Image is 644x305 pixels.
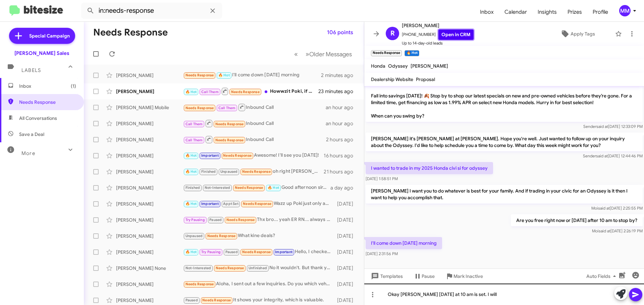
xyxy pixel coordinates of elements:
[116,265,183,272] div: [PERSON_NAME] None
[592,228,643,233] span: Moi [DATE] 2:26:19 PM
[366,185,643,204] p: [PERSON_NAME] I want you to do whatever is best for your family. And if trading in your civic for...
[587,2,613,22] a: Profile
[183,264,334,272] div: No it wouldn't. But thank you though.
[116,249,183,255] div: [PERSON_NAME]
[242,169,271,174] span: Needs Response
[326,120,359,127] div: an hour ago
[116,88,183,95] div: [PERSON_NAME]
[543,28,612,40] button: Apply Tags
[71,83,76,89] span: (1)
[371,63,385,69] span: Honda
[201,202,219,206] span: Important
[334,297,359,304] div: [DATE]
[185,282,214,286] span: Needs Response
[215,122,244,126] span: Needs Response
[366,162,493,174] p: I wanted to trade in my 2025 Honda civi si for odyssey
[371,50,402,56] small: Needs Response
[225,250,238,254] span: Paused
[402,40,474,47] span: Up to 14-day-old leads
[596,153,608,158] span: said at
[318,88,359,95] div: 23 minutes ago
[183,168,324,175] div: oh right [PERSON_NAME] no i didn't go [DATE] because someone bought the car [DATE] while i was at...
[183,296,334,304] div: It shows your integrity, which is valuable.
[21,150,35,156] span: More
[390,28,395,39] span: R
[366,237,442,249] p: I'll come down [DATE] morning
[116,136,183,143] div: [PERSON_NAME]
[116,72,183,79] div: [PERSON_NAME]
[408,270,440,282] button: Pause
[334,201,359,207] div: [DATE]
[185,185,200,190] span: Finished
[322,26,359,39] button: 106 points
[562,2,587,22] a: Prizes
[321,72,359,79] div: 2 minutes ago
[185,218,205,222] span: Try Pausing
[334,281,359,288] div: [DATE]
[598,206,610,211] span: said at
[324,168,359,175] div: 21 hours ago
[183,152,324,159] div: Awesome! I'll see you [DATE]!
[453,270,483,282] span: Mark Inactive
[183,87,318,95] div: Howwzit Poki, if you can gimme a call back when you have a chance regarding the tundra on kona th...
[185,202,197,206] span: 🔥 Hot
[475,2,499,22] span: Inbox
[366,176,398,181] span: [DATE] 1:58:51 PM
[364,270,408,282] button: Templates
[201,169,216,174] span: Finished
[202,298,231,302] span: Needs Response
[9,28,75,44] a: Special Campaign
[371,76,413,82] span: Dealership Website
[201,250,221,254] span: Try Pausing
[116,297,183,304] div: [PERSON_NAME]
[183,232,334,240] div: What kine deals?
[185,122,203,126] span: Call Them
[402,29,474,40] span: [PHONE_NUMBER]
[185,90,197,94] span: 🔥 Hot
[185,298,198,302] span: Paused
[334,265,359,272] div: [DATE]
[499,2,532,22] a: Calendar
[294,50,298,58] span: «
[326,104,359,111] div: an hour ago
[116,281,183,288] div: [PERSON_NAME]
[116,233,183,239] div: [PERSON_NAME]
[366,76,643,122] p: Hi [PERSON_NAME] it's [PERSON_NAME], Manager at [PERSON_NAME]. Thanks again for reaching out abou...
[326,136,359,143] div: 2 hours ago
[14,50,69,57] div: [PERSON_NAME] Sales
[185,266,211,270] span: Not-Interested
[405,50,419,56] small: 🔥 Hot
[207,234,236,238] span: Needs Response
[334,233,359,239] div: [DATE]
[183,280,334,288] div: Aloha, I sent out a few inquiries. Do you which vehicle it was?
[116,120,183,127] div: [PERSON_NAME]
[366,251,398,256] span: [DATE] 2:31:56 PM
[116,168,183,175] div: [PERSON_NAME]
[201,153,219,158] span: Important
[81,3,222,19] input: Search
[440,270,488,282] button: Mark Inactive
[302,47,356,61] button: Next
[19,131,44,138] span: Save a Deal
[402,21,474,29] span: [PERSON_NAME]
[599,228,610,233] span: said at
[243,202,271,206] span: Needs Response
[216,266,244,270] span: Needs Response
[29,32,70,39] span: Special Campaign
[334,217,359,223] div: [DATE]
[324,152,359,159] div: 16 hours ago
[438,29,474,40] a: Open in CRM
[235,185,263,190] span: Needs Response
[581,270,624,282] button: Auto Fields
[532,2,562,22] a: Insights
[183,216,334,224] div: Thx bro... yeah ER RN... always crazy busy... Ill be in touch. [GEOGRAPHIC_DATA]
[185,138,203,142] span: Call Them
[218,106,236,110] span: Call Them
[571,28,595,40] span: Apply Tags
[185,73,214,77] span: Needs Response
[116,104,183,111] div: [PERSON_NAME] Mobile
[249,266,267,270] span: Unfinished
[388,63,408,69] span: Odyssey
[185,106,214,110] span: Needs Response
